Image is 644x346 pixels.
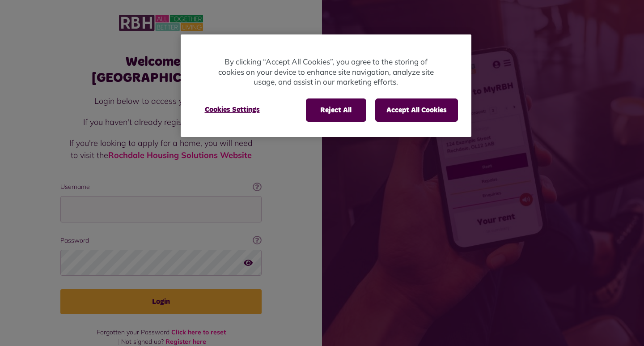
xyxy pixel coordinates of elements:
button: Cookies Settings [194,98,271,121]
button: Reject All [306,98,366,122]
div: Cookie banner [181,34,471,137]
div: Privacy [181,34,471,137]
button: Accept All Cookies [375,98,458,122]
p: By clicking “Accept All Cookies”, you agree to the storing of cookies on your device to enhance s... [216,57,436,87]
